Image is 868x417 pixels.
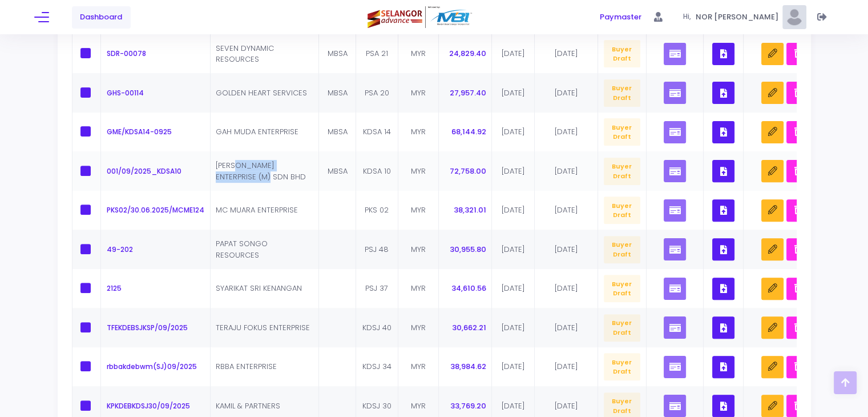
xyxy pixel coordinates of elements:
[449,48,486,59] span: 24,829.40
[604,197,640,224] span: Buyer Draft
[107,323,188,332] span: TFEKDEBSJKSP/09/2025
[712,238,734,260] button: Click to View, Upload, Download, and Delete Documents List
[695,11,782,23] span: NOR [PERSON_NAME]
[604,79,640,107] span: Buyer Draft
[356,34,398,74] td: PSA 21
[356,230,398,269] td: PSJ 48
[398,151,439,191] td: MYR
[107,205,204,215] span: PKS02/30.06.2025/MCME124
[450,166,486,177] span: 72,758.00
[492,34,535,74] td: [DATE]
[492,73,535,113] td: [DATE]
[761,121,784,143] button: Edit
[216,160,306,182] span: [PERSON_NAME] ENTERPRISE (M) SDN BHD
[107,166,181,176] span: 001/09/2025_KDSA10
[450,361,486,372] span: 38,984.62
[761,278,784,300] button: Edit
[786,356,809,378] button: Delete
[450,400,486,411] span: 33,769.20
[107,401,190,411] span: KPKDEBKDSJ30/09/2025
[319,73,356,113] td: MBSA
[492,151,535,191] td: [DATE]
[216,43,274,65] span: SEVEN DYNAMIC RESOURCES
[356,347,398,387] td: KDSJ 34
[786,395,809,417] button: Delete
[216,126,298,137] span: GAH MUDA ENTERPRISE
[535,308,598,347] td: [DATE]
[450,87,486,98] span: 27,957.40
[80,11,122,23] span: Dashboard
[535,34,598,74] td: [DATE]
[107,88,144,98] span: GHS-00114
[319,151,356,191] td: MBSA
[604,158,640,185] span: Buyer Draft
[761,395,784,417] button: Edit
[398,308,439,347] td: MYR
[761,238,784,260] button: Edit
[216,238,268,260] span: PAPAT SONGO RESOURCES
[712,395,734,417] button: Click to View, Upload, Download, and Delete Documents List
[786,160,809,182] button: Delete
[604,236,640,263] span: Buyer Draft
[216,283,302,294] span: SYARIKAT SRI KENANGAN
[356,308,398,347] td: KDSJ 40
[107,362,197,371] span: rbbakdebwm(SJ)09/2025
[452,322,486,333] span: 30,662.21
[761,160,784,182] button: Edit
[535,269,598,308] td: [DATE]
[786,238,809,260] button: Delete
[450,244,486,255] span: 30,955.80
[356,113,398,152] td: KDSA 14
[761,199,784,222] button: Edit
[535,113,598,152] td: [DATE]
[216,87,307,98] span: GOLDEN HEART SERVICES
[398,191,439,230] td: MYR
[786,316,809,339] button: Delete
[107,49,146,58] span: SDR-00078
[535,347,598,387] td: [DATE]
[451,283,486,294] span: 34,610.56
[216,205,298,215] span: MC MUARA ENTERPRISE
[535,230,598,269] td: [DATE]
[786,199,809,222] button: Delete
[398,34,439,74] td: MYR
[216,400,280,411] span: KAMIL & PARTNERS
[398,230,439,269] td: MYR
[712,199,734,222] button: Click to View, Upload, Download, and Delete Documents List
[356,73,398,113] td: PSA 20
[398,113,439,152] td: MYR
[712,43,734,65] button: Click to View, Upload, Download, and Delete Documents List
[786,121,809,143] button: Delete
[107,127,172,137] span: GME/KDSA14-0925
[712,278,734,300] button: Click to View, Upload, Download, and Delete Documents List
[712,316,734,339] button: Click to View, Upload, Download, and Delete Documents List
[761,356,784,378] button: Edit
[107,244,133,254] span: 49-202
[492,113,535,152] td: [DATE]
[604,353,640,380] span: Buyer Draft
[107,283,122,293] span: 2125
[786,82,809,104] button: Delete
[356,269,398,308] td: PSJ 37
[398,347,439,387] td: MYR
[600,11,641,23] span: Paymaster
[535,151,598,191] td: [DATE]
[761,316,784,339] button: Edit
[319,34,356,74] td: MBSA
[356,191,398,230] td: PKS 02
[398,73,439,113] td: MYR
[492,308,535,347] td: [DATE]
[761,43,784,65] button: Edit
[356,151,398,191] td: KDSA 10
[454,205,486,215] span: 38,321.01
[451,126,486,137] span: 68,144.92
[683,12,695,22] span: Hi,
[535,73,598,113] td: [DATE]
[712,82,734,104] button: Click to View, Upload, Download, and Delete Documents List
[604,118,640,146] span: Buyer Draft
[492,347,535,387] td: [DATE]
[761,82,784,104] button: Edit
[604,314,640,342] span: Buyer Draft
[712,121,734,143] button: Click to View, Upload, Download, and Delete Documents List
[535,191,598,230] td: [DATE]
